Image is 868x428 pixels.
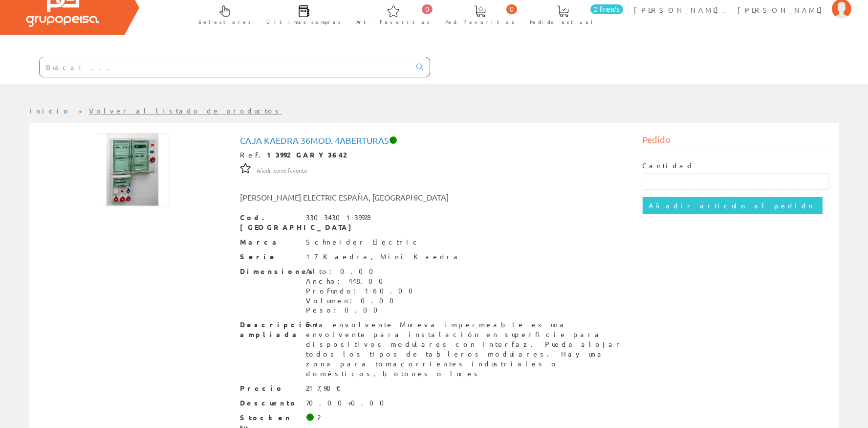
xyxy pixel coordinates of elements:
span: Art. favoritos [356,17,430,27]
span: Dimensiones [240,267,299,276]
div: 3303430139928 [306,213,371,223]
div: [PERSON_NAME] ELECTRIC ESPAÑA, [GEOGRAPHIC_DATA] [233,192,468,203]
div: Schneider Electric [306,237,421,247]
div: Profundo: 160.00 [306,286,419,296]
div: 217,98 € [306,383,342,393]
input: Añadir artículo al pedido [643,197,823,214]
input: Buscar ... [40,57,411,77]
span: Ped. favoritos [445,17,515,27]
a: Volver al listado de productos [89,106,282,115]
a: Inicio [29,106,71,115]
div: Esta envolvente Mureva impermeable es una envolvente para instalación en superficie para disposit... [306,320,628,379]
span: Añadir como favorito [257,167,307,175]
h1: Caja Kaedra 36mod. 4aberturas [240,135,628,145]
div: Peso: 0.00 [306,305,419,315]
span: Precio [240,383,299,393]
span: Cod. [GEOGRAPHIC_DATA] [240,213,299,232]
span: [PERSON_NAME]. [PERSON_NAME] [634,5,827,15]
span: Marca [240,237,299,247]
div: 2 [317,413,320,423]
div: Ref. [240,150,628,160]
div: Pedido [643,133,829,151]
div: 70.00+0.00 [306,398,391,408]
div: Volumen: 0.00 [306,296,419,306]
div: Ancho: 448.00 [306,276,419,286]
span: 0 [422,4,433,14]
span: 0 [506,4,517,14]
span: Pedido actual [530,17,596,27]
span: 2 línea/s [590,4,623,14]
span: Selectores [198,17,251,27]
a: Añadir como favorito [257,165,307,174]
label: Cantidad [643,161,694,171]
span: Últimas compras [266,17,341,27]
span: Descripción ampliada [240,320,299,339]
span: Descuento [240,398,299,408]
img: Foto artículo Caja Kaedra 36mod. 4aberturas (150x150) [96,133,169,206]
strong: 13992 GARY3642 [267,150,347,159]
span: Serie [240,252,299,262]
div: 17 Kaedra, Mini Kaedra [306,252,462,262]
div: Alto: 0.00 [306,267,419,276]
